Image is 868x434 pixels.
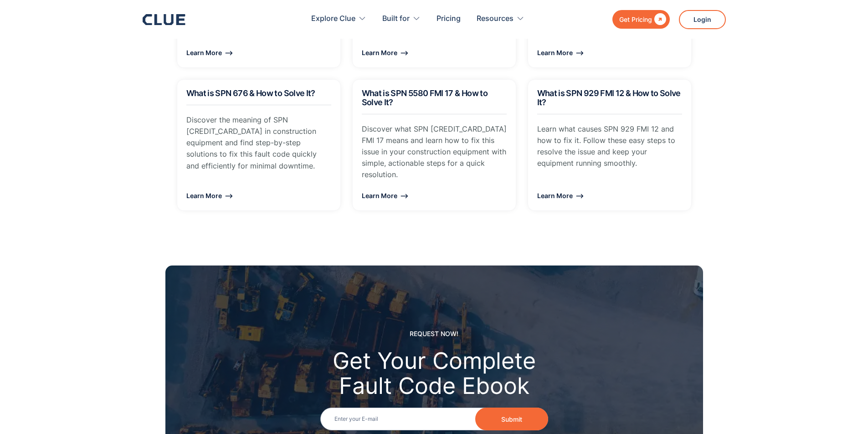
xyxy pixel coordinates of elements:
[362,190,507,201] div: Learn More ⟶
[311,5,366,33] div: Explore Clue
[186,190,331,201] div: Learn More ⟶
[679,10,726,29] a: Login
[186,114,331,172] p: Discover the meaning of SPN [CREDIT_CARD_DATA] in construction equipment and find step-by-step so...
[333,348,536,398] div: Get Your Complete Fault Code Ebook
[437,5,461,33] a: Pricing
[382,5,421,33] div: Built for
[475,408,548,430] button: Submit
[537,123,682,169] p: Learn what causes SPN 929 FMI 12 and how to fix it. Follow these easy steps to resolve the issue ...
[352,79,516,211] a: What is SPN 5580 FMI 17 & How to Solve It?Discover what SPN [CREDIT_CARD_DATA] FMI 17 means and l...
[537,47,682,58] div: Learn More ⟶
[362,123,507,181] p: Discover what SPN [CREDIT_CARD_DATA] FMI 17 means and learn how to fix this issue in your constru...
[612,10,670,29] a: Get Pricing
[619,14,652,25] div: Get Pricing
[382,5,410,33] div: Built for
[177,79,341,211] a: What is SPN 676 & How to Solve It?Discover the meaning of SPN [CREDIT_CARD_DATA] in construction ...
[652,14,666,25] div: 
[410,328,458,339] div: REQUEST NOW!
[537,190,682,201] div: Learn More ⟶
[320,408,548,430] input: Enter your E-mail
[186,47,331,58] div: Learn More ⟶
[477,5,524,33] div: Resources
[362,89,507,107] h2: What is SPN 5580 FMI 17 & How to Solve It?
[186,89,331,98] h2: What is SPN 676 & How to Solve It?
[362,47,507,58] div: Learn More ⟶
[311,5,355,33] div: Explore Clue
[477,5,514,33] div: Resources
[528,79,692,211] a: What is SPN 929 FMI 12 & How to Solve It?Learn what causes SPN 929 FMI 12 and how to fix it. Foll...
[537,89,682,107] h2: What is SPN 929 FMI 12 & How to Solve It?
